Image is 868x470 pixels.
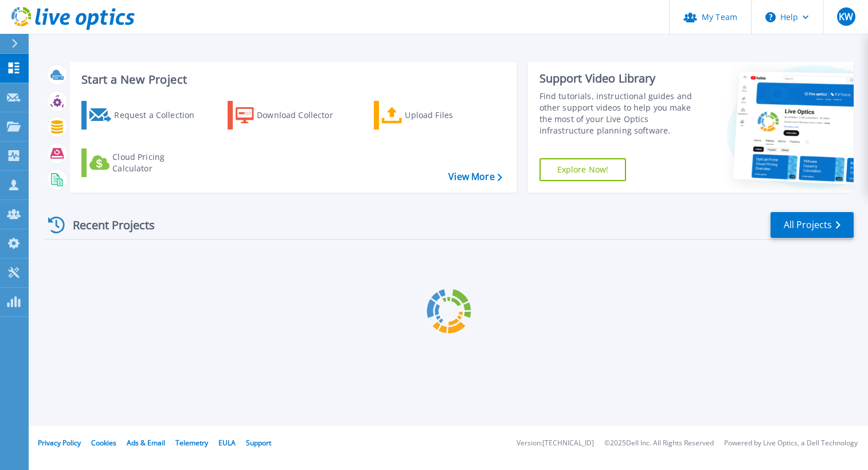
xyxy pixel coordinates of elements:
[604,440,714,447] li: © 2025 Dell Inc. All Rights Reserved
[405,104,496,127] div: Upload Files
[539,158,627,181] a: Explore Now!
[771,212,854,238] a: All Projects
[91,438,116,448] a: Cookies
[127,438,165,448] a: Ads & Email
[218,438,236,448] a: EULA
[539,91,703,136] div: Find tutorials, instructional guides and other support videos to help you make the most of your L...
[374,101,502,130] a: Upload Files
[38,438,81,448] a: Privacy Policy
[839,12,853,21] span: KW
[448,171,502,182] a: View More
[112,151,204,174] div: Cloud Pricing Calculator
[539,71,703,86] div: Support Video Library
[175,438,208,448] a: Telemetry
[44,211,170,239] div: Recent Projects
[114,104,206,127] div: Request a Collection
[724,440,858,447] li: Powered by Live Optics, a Dell Technology
[257,104,349,127] div: Download Collector
[81,73,502,86] h3: Start a New Project
[81,148,209,177] a: Cloud Pricing Calculator
[246,438,271,448] a: Support
[81,101,209,130] a: Request a Collection
[228,101,355,130] a: Download Collector
[517,440,594,447] li: Version: [TECHNICAL_ID]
